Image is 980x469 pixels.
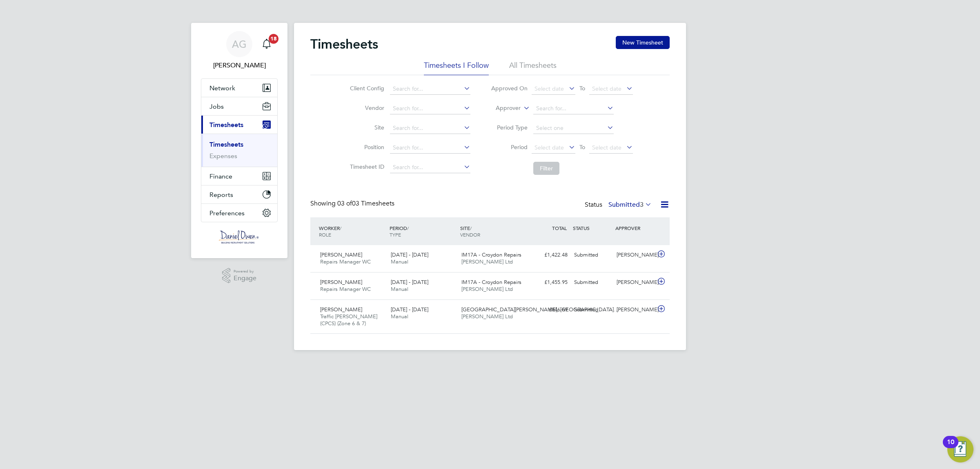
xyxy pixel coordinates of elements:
[947,436,973,462] button: Open Resource Center, 10 new notifications
[391,306,428,313] span: [DATE] - [DATE]
[461,258,513,265] span: [PERSON_NAME] Ltd
[337,199,394,208] span: 03 Timesheets
[592,144,621,151] span: Select date
[390,231,401,238] span: TYPE
[201,134,277,167] div: Timesheets
[461,306,619,313] span: [GEOGRAPHIC_DATA][PERSON_NAME], [GEOGRAPHIC_DATA]…
[340,225,341,231] span: /
[222,268,257,284] a: Powered byEngage
[269,34,278,44] span: 18
[484,104,521,112] label: Approver
[219,230,260,243] img: danielowen-logo-retina.png
[209,191,233,199] span: Reports
[470,225,472,231] span: /
[209,121,243,129] span: Timesheets
[347,85,384,92] label: Client Config
[528,276,571,289] div: £1,455.95
[320,286,371,293] span: Repairs Manager WC
[258,31,275,57] a: 18
[234,268,256,275] span: Powered by
[201,185,277,203] button: Reports
[310,36,378,52] h2: Timesheets
[232,39,247,49] span: AG
[535,144,564,151] span: Select date
[347,143,384,151] label: Position
[461,286,513,293] span: [PERSON_NAME] Ltd
[201,204,277,222] button: Preferences
[460,231,480,238] span: VENDOR
[577,83,588,94] span: To
[337,199,352,208] span: 03 of
[491,124,528,131] label: Period Type
[391,286,408,293] span: Manual
[201,31,278,70] a: AG[PERSON_NAME]
[592,85,621,92] span: Select date
[388,221,458,242] div: PERIOD
[571,221,613,235] div: STATUS
[461,279,521,286] span: IM17A - Croydon Repairs
[528,248,571,262] div: £1,422.48
[320,258,371,265] span: Repairs Manager WC
[310,199,396,208] div: Showing
[201,230,278,243] a: Go to home page
[535,85,564,92] span: Select date
[234,275,256,282] span: Engage
[585,199,653,211] div: Status
[613,248,656,262] div: [PERSON_NAME]
[209,84,235,92] span: Network
[613,303,656,317] div: [PERSON_NAME]
[552,225,567,231] span: TOTAL
[509,60,557,75] li: All Timesheets
[613,276,656,289] div: [PERSON_NAME]
[209,103,224,110] span: Jobs
[947,442,954,453] div: 10
[390,142,470,154] input: Search for...
[320,279,362,286] span: [PERSON_NAME]
[616,36,670,49] button: New Timesheet
[201,116,277,134] button: Timesheets
[491,85,528,92] label: Approved On
[391,279,428,286] span: [DATE] - [DATE]
[390,83,470,95] input: Search for...
[201,79,277,97] button: Network
[347,163,384,170] label: Timesheet ID
[571,248,613,262] div: Submitted
[608,201,652,209] label: Submitted
[347,124,384,131] label: Site
[201,60,278,70] span: Amy Garcia
[320,251,362,258] span: [PERSON_NAME]
[209,152,237,160] a: Expenses
[613,221,656,235] div: APPROVER
[390,103,470,114] input: Search for...
[391,251,428,258] span: [DATE] - [DATE]
[390,162,470,173] input: Search for...
[317,221,388,242] div: WORKER
[391,313,408,320] span: Manual
[209,209,245,217] span: Preferences
[209,141,243,148] a: Timesheets
[533,123,614,134] input: Select one
[191,23,287,258] nav: Main navigation
[491,143,528,151] label: Period
[320,306,362,313] span: [PERSON_NAME]
[209,172,232,180] span: Finance
[533,162,559,175] button: Filter
[424,60,489,75] li: Timesheets I Follow
[528,303,571,317] div: £846.69
[391,258,408,265] span: Manual
[458,221,529,242] div: SITE
[577,142,588,152] span: To
[571,276,613,289] div: Submitted
[201,167,277,185] button: Finance
[533,103,614,114] input: Search for...
[319,231,331,238] span: ROLE
[461,251,521,258] span: IM17A - Croydon Repairs
[201,97,277,115] button: Jobs
[640,201,644,209] span: 3
[571,303,613,317] div: Submitted
[320,313,377,327] span: Traffic [PERSON_NAME] (CPCS) (Zone 6 & 7)
[347,104,384,112] label: Vendor
[461,313,513,320] span: [PERSON_NAME] Ltd
[407,225,409,231] span: /
[390,123,470,134] input: Search for...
